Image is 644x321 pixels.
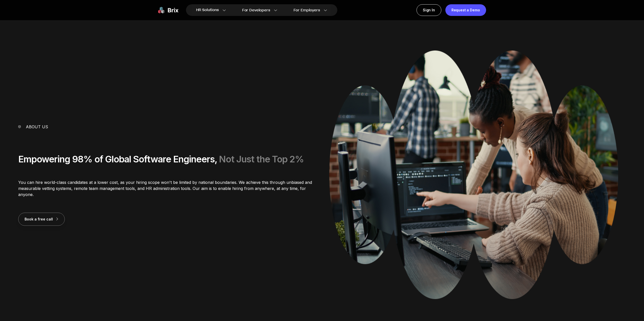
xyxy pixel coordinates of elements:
[196,6,219,14] span: HR Solutions
[18,216,65,221] a: Book a free call
[294,8,320,13] span: For Employers
[18,125,21,128] img: vector
[18,213,65,226] button: Book a free call
[445,4,486,16] a: Request a Demo
[26,124,48,130] p: About us
[242,8,270,13] span: For Developers
[18,179,315,197] p: You can hire world-class candidates at a lower cost, as your hiring scope won't be limited by nat...
[18,154,315,164] div: Empowering 98% of Global Software Engineers,
[219,154,304,165] span: Not Just the Top 2%
[329,51,618,299] img: About Us
[417,4,441,16] a: Sign In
